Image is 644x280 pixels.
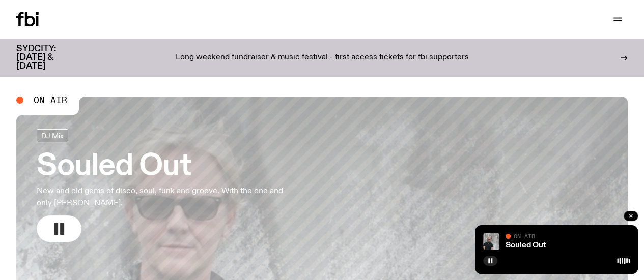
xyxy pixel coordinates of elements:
[37,129,68,142] a: DJ Mix
[16,45,81,71] h3: SYDCITY: [DATE] & [DATE]
[34,96,67,105] span: On Air
[176,53,469,63] p: Long weekend fundraiser & music festival - first access tickets for fbi supporters
[37,185,297,209] p: New and old gems of disco, soul, funk and groove. With the one and only [PERSON_NAME].
[37,129,297,242] a: Souled OutNew and old gems of disco, soul, funk and groove. With the one and only [PERSON_NAME].
[37,152,297,181] h3: Souled Out
[514,233,535,239] span: On Air
[41,132,64,140] span: DJ Mix
[506,241,546,250] a: Souled Out
[483,233,499,250] img: Stephen looks directly at the camera, wearing a black tee, black sunglasses and headphones around...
